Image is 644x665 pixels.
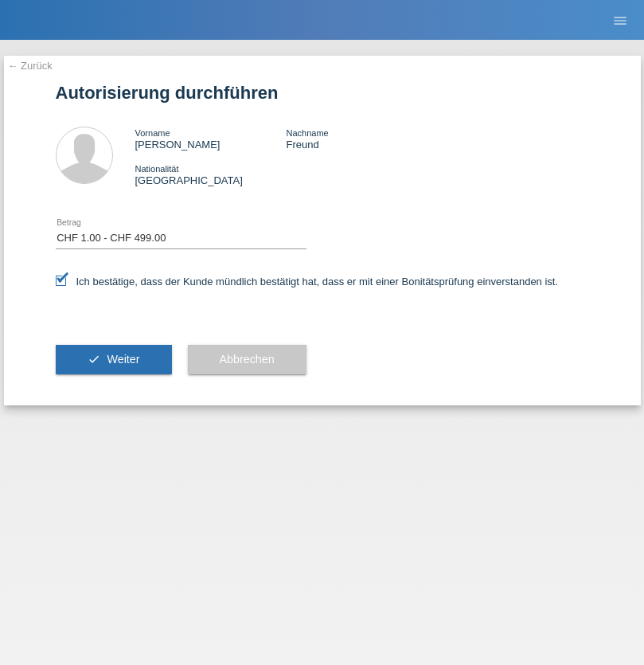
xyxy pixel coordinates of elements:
[612,13,628,29] i: menu
[135,128,170,138] span: Vorname
[286,127,437,151] div: Freund
[220,353,275,366] span: Abbrechen
[135,127,287,151] div: [PERSON_NAME]
[286,128,328,138] span: Nachname
[56,83,589,103] h1: Autorisierung durchführen
[135,164,179,174] span: Nationalität
[604,15,636,25] a: menu
[188,345,306,375] button: Abbrechen
[135,162,287,186] div: [GEOGRAPHIC_DATA]
[8,60,53,72] a: ← Zurück
[107,353,139,366] span: Weiter
[56,276,559,288] label: Ich bestätige, dass der Kunde mündlich bestätigt hat, dass er mit einer Bonitätsprüfung einversta...
[88,353,100,366] i: check
[56,345,172,375] button: check Weiter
